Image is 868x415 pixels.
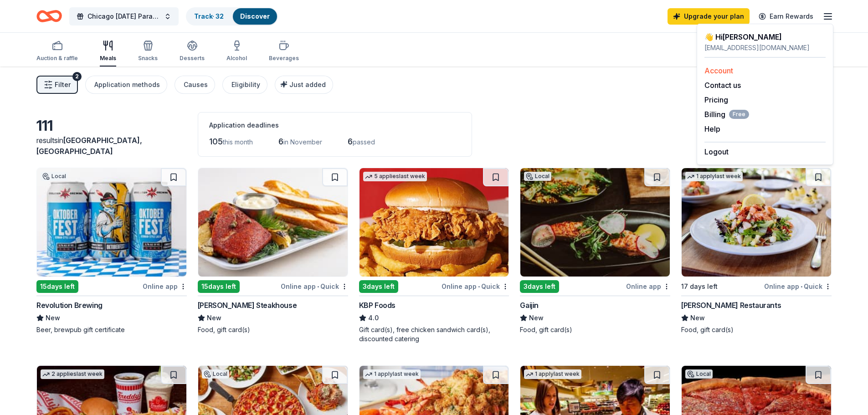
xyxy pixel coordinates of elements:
div: Food, gift card(s) [520,325,670,334]
button: Eligibility [222,76,267,94]
div: Revolution Brewing [36,300,103,311]
div: Local [41,172,68,181]
img: Image for Revolution Brewing [37,168,186,277]
div: 3 days left [359,280,398,293]
a: Track· 32 [194,12,224,20]
button: Desserts [180,36,205,67]
span: in November [283,138,322,146]
a: Discover [240,12,270,20]
span: Filter [55,79,71,90]
div: 15 days left [36,280,78,293]
a: Image for GaijinLocal3days leftOnline appGaijinNewFood, gift card(s) [520,168,670,334]
span: Billing [704,109,749,120]
span: [GEOGRAPHIC_DATA], [GEOGRAPHIC_DATA] [36,136,142,156]
div: Local [202,369,229,379]
div: 👋 Hi [PERSON_NAME] [704,31,826,42]
button: Filter2 [36,76,78,94]
div: Snacks [138,55,158,62]
button: Meals [100,36,116,67]
div: 2 applies last week [41,369,104,379]
span: Just added [289,81,326,88]
img: Image for KBP Foods [360,168,509,277]
div: [EMAIL_ADDRESS][DOMAIN_NAME] [704,42,826,53]
span: • [317,283,319,290]
div: Eligibility [231,79,260,90]
div: 17 days left [681,281,718,292]
img: Image for Cameron Mitchell Restaurants [682,168,831,277]
a: Image for Cameron Mitchell Restaurants1 applylast week17 days leftOnline app•Quick[PERSON_NAME] R... [681,168,832,334]
a: Home [36,5,62,27]
button: Auction & raffle [36,36,78,67]
a: Earn Rewards [753,8,819,25]
button: Alcohol [226,36,247,67]
div: results [36,135,187,157]
span: New [529,313,544,323]
img: Image for Perry's Steakhouse [198,168,348,277]
button: Contact us [704,80,741,91]
div: 3 days left [520,280,559,293]
div: Local [685,369,713,379]
div: Application deadlines [209,120,461,131]
div: Food, gift card(s) [681,325,832,334]
div: 5 applies last week [363,172,427,181]
div: [PERSON_NAME] Restaurants [681,300,781,311]
div: Online app Quick [442,281,509,292]
span: New [207,313,221,323]
div: 1 apply last week [363,369,421,379]
a: Upgrade your plan [668,8,750,25]
span: New [46,313,60,323]
div: Beer, brewpub gift certificate [36,325,187,334]
span: this month [223,138,253,146]
span: 105 [209,137,223,146]
div: 2 [72,72,82,81]
div: 1 apply last week [685,172,743,181]
span: 6 [278,137,283,146]
a: Pricing [704,95,728,104]
span: 4.0 [368,313,379,323]
div: Online app Quick [764,281,832,292]
span: Free [729,110,749,119]
span: passed [353,138,375,146]
div: Beverages [269,55,299,62]
div: Causes [184,79,208,90]
div: Gift card(s), free chicken sandwich card(s), discounted catering [359,325,509,343]
div: Desserts [180,55,205,62]
span: • [801,283,802,290]
div: Local [524,172,551,181]
div: KBP Foods [359,300,395,311]
div: Gaijin [520,300,539,311]
div: 1 apply last week [524,369,581,379]
div: Online app Quick [281,281,348,292]
button: Application methods [85,76,167,94]
div: Online app [626,281,670,292]
div: Auction & raffle [36,55,78,62]
div: Online app [143,281,187,292]
button: Help [704,123,720,134]
a: Account [704,66,733,75]
button: Just added [275,76,333,94]
button: Track· 32Discover [186,7,278,26]
button: Snacks [138,36,158,67]
a: Image for Revolution BrewingLocal15days leftOnline appRevolution BrewingNewBeer, brewpub gift cer... [36,168,187,334]
span: in [36,136,142,156]
span: • [478,283,480,290]
button: Causes [175,76,215,94]
div: 15 days left [198,280,240,293]
div: Application methods [94,79,160,90]
div: [PERSON_NAME] Steakhouse [198,300,297,311]
button: Logout [704,146,729,157]
span: Chicago [DATE] Parade [87,11,160,22]
div: Alcohol [226,55,247,62]
img: Image for Gaijin [520,168,670,277]
button: BillingFree [704,109,749,120]
button: Beverages [269,36,299,67]
span: 6 [348,137,353,146]
div: Meals [100,55,116,62]
div: 111 [36,117,187,135]
button: Chicago [DATE] Parade [69,7,179,26]
a: Image for Perry's Steakhouse15days leftOnline app•Quick[PERSON_NAME] SteakhouseNewFood, gift card(s) [198,168,348,334]
span: New [690,313,705,323]
a: Image for KBP Foods5 applieslast week3days leftOnline app•QuickKBP Foods4.0Gift card(s), free chi... [359,168,509,343]
div: Food, gift card(s) [198,325,348,334]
